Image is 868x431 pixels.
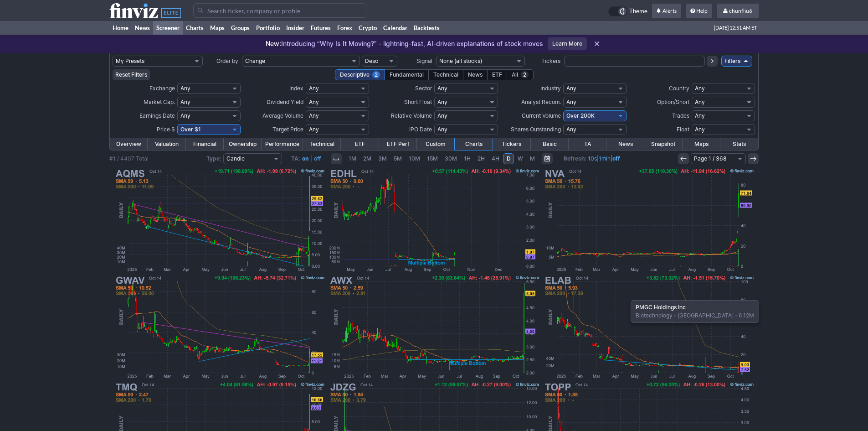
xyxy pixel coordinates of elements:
[629,6,647,16] span: Theme
[527,153,538,164] a: M
[415,85,432,92] span: Sector
[272,126,303,133] span: Target Price
[599,155,611,162] a: 1min
[266,40,281,47] span: New:
[355,21,380,35] a: Crypto
[394,155,402,162] span: 5M
[224,138,262,150] a: Ownership
[109,154,149,163] div: #1 / 4407 Total
[283,21,308,35] a: Insider
[540,85,561,92] span: Industry
[378,155,387,162] span: 3M
[478,155,485,162] span: 2H
[424,153,441,164] a: 15M
[686,4,712,18] a: Help
[720,138,758,150] a: Stats
[493,138,530,150] a: Tickers
[341,138,379,150] a: ETF
[331,153,342,164] button: Interval
[428,69,463,80] div: Technical
[652,4,681,18] a: Alerts
[303,138,341,150] a: Technical
[328,274,541,380] img: AWX - Avalon Holdings Corp - Stock Price Chart
[514,153,526,164] a: W
[474,153,488,164] a: 2H
[216,57,238,64] span: Order by
[193,3,366,18] input: Search
[406,153,423,164] a: 10M
[267,99,303,105] span: Dividend Yield
[144,99,175,105] span: Market Cap.
[310,155,312,162] span: |
[631,300,759,323] div: Biotechnology [GEOGRAPHIC_DATA] 6.12M
[521,71,529,78] span: 2
[113,69,150,80] button: Reset Filters
[334,21,355,35] a: Forex
[427,155,438,162] span: 15M
[511,126,561,133] span: Shares Outstanding
[186,138,224,150] a: Financial
[314,155,321,162] a: off
[113,167,326,274] img: AQMS - Aqua Metals Inc - Stock Price Chart
[404,99,432,105] span: Short Float
[409,155,420,162] span: 10M
[148,138,185,150] a: Valuation
[206,155,221,162] b: Type:
[487,69,507,80] div: ETF
[521,99,561,105] span: Analyst Recom.
[262,138,303,150] a: Performance
[503,153,514,164] a: D
[507,69,534,80] div: All
[349,155,356,162] span: 1M
[302,155,308,162] a: on
[717,4,759,18] a: chunfliu6
[677,126,689,133] span: Float
[183,21,207,35] a: Charts
[734,312,739,319] span: •
[542,167,755,274] img: NVA - Nova Minerals Limited ADR - Stock Price Chart
[644,138,682,150] a: Snapshot
[606,138,644,150] a: News
[291,155,300,162] b: TA:
[657,99,689,105] span: Option/Short
[488,153,503,164] a: 4H
[289,85,303,92] span: Index
[149,85,175,92] span: Exchange
[608,6,647,16] a: Theme
[153,21,183,35] a: Screener
[110,138,148,150] a: Overview
[328,167,541,274] img: EDHL - Everbright Digital Holding Ltd - Stock Price Chart
[380,21,411,35] a: Calendar
[228,21,253,35] a: Groups
[548,37,587,50] a: Learn More
[492,155,499,162] span: 4H
[390,153,405,164] a: 5M
[541,57,560,64] span: Tickers
[375,153,390,164] a: 3M
[464,155,471,162] span: 1H
[266,39,543,48] p: Introducing “Why Is It Moving?” - lightning-fast, AI-driven explanations of stock moves
[445,155,457,162] span: 30M
[417,138,455,150] a: Custom
[109,21,132,35] a: Home
[463,69,488,80] div: News
[569,138,606,150] a: TA
[308,21,334,35] a: Futures
[673,312,678,319] span: •
[729,7,752,14] span: chunfliu6
[531,138,569,150] a: Basic
[253,21,283,35] a: Portfolio
[345,153,360,164] a: 1M
[207,21,228,35] a: Maps
[542,153,553,164] button: Range
[139,112,175,119] span: Earnings Date
[683,138,720,150] a: Maps
[335,69,385,80] div: Descriptive
[522,112,561,119] span: Current Volume
[588,155,597,162] a: 10s
[461,153,474,164] a: 1H
[721,56,752,67] a: Filters
[391,112,432,119] span: Relative Volume
[672,112,689,119] span: Trades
